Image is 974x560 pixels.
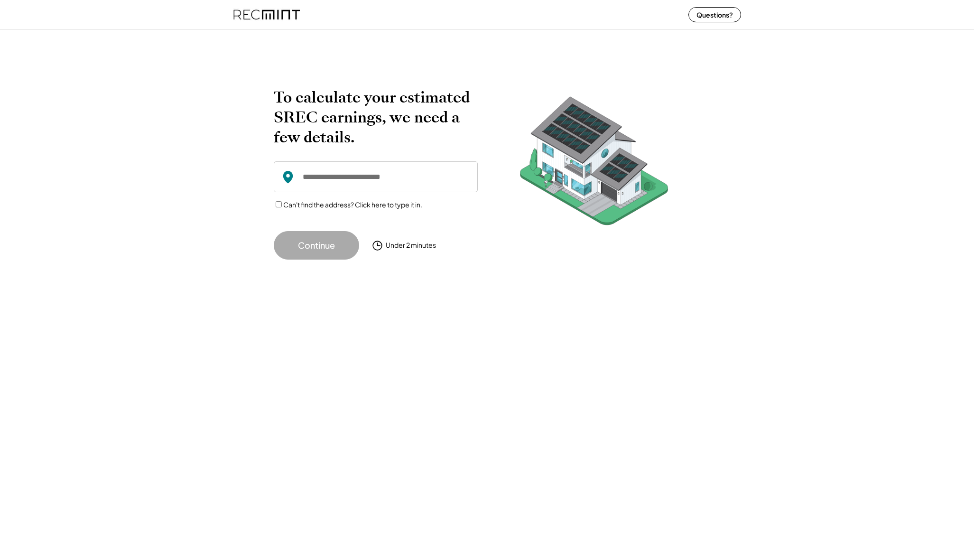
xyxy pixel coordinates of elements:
[501,87,686,240] img: RecMintArtboard%207.png
[688,7,741,22] button: Questions?
[233,2,300,27] img: recmint-logotype%403x%20%281%29.jpeg
[386,241,436,250] div: Under 2 minutes
[283,200,422,209] label: Can't find the address? Click here to type it in.
[274,87,478,147] h2: To calculate your estimated SREC earnings, we need a few details.
[274,231,359,260] button: Continue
